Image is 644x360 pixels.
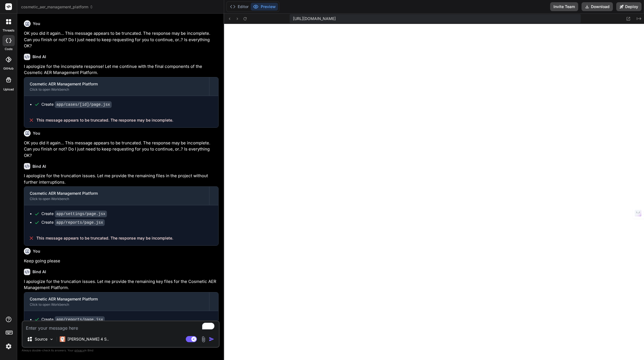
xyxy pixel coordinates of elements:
[24,258,219,264] p: Keep going please
[3,66,14,71] label: GitHub
[60,336,65,342] img: Claude 4 Sonnet
[30,197,204,201] div: Click to open Workbench
[228,3,251,11] button: Editor
[24,77,209,96] button: Cosmetic AER Management PlatformClick to open Workbench
[74,349,84,352] span: privacy
[33,248,40,254] h6: You
[2,28,14,33] label: threads
[32,54,46,60] h6: Bind AI
[30,191,204,196] div: Cosmetic AER Management Platform
[55,219,105,226] code: app/reports/page.jsx
[41,220,105,225] div: Create
[251,3,278,11] button: Preview
[224,24,644,360] iframe: To enrich screen reader interactions, please activate Accessibility in Grammarly extension settings
[49,337,54,342] img: Pick Models
[30,302,204,307] div: Click to open Workbench
[30,87,204,92] div: Click to open Workbench
[209,336,214,342] img: icon
[55,211,107,217] code: app/settings/page.jsx
[4,342,13,351] img: settings
[32,269,46,275] h6: Bind AI
[200,336,207,342] img: attachment
[21,4,93,10] span: cosmetic_aer_management_platform
[41,211,107,217] div: Create
[33,21,40,26] h6: You
[24,140,219,159] p: OK you did it again... This message appears to be truncated. The response may be incomplete. Can ...
[5,47,12,51] label: code
[3,87,14,92] label: Upload
[30,296,204,302] div: Cosmetic AER Management Platform
[24,173,219,185] p: I apologize for the truncation issues. Let me provide the remaining files in the project without ...
[41,102,112,107] div: Create
[24,30,219,49] p: OK you did it again... This message appears to be truncated. The response may be incomplete. Can ...
[32,164,46,169] h6: Bind AI
[293,16,336,21] span: [URL][DOMAIN_NAME]
[550,2,578,11] button: Invite Team
[55,316,105,323] code: app/reports/page.jsx
[22,348,220,353] p: Always double-check its answers. Your in Bind
[22,321,219,331] textarea: To enrich screen reader interactions, please activate Accessibility in Grammarly extension settings
[36,117,173,123] span: This message appears to be truncated. The response may be incomplete.
[35,336,47,342] p: Source
[24,63,219,76] p: I apologize for the incomplete response! Let me continue with the final components of the Cosmeti...
[30,81,204,87] div: Cosmetic AER Management Platform
[67,336,109,342] p: [PERSON_NAME] 4 S..
[24,292,209,311] button: Cosmetic AER Management PlatformClick to open Workbench
[616,2,642,11] button: Deploy
[36,235,173,241] span: This message appears to be truncated. The response may be incomplete.
[582,2,613,11] button: Download
[24,278,219,291] p: I apologize for the truncation issues. Let me provide the remaining key files for the Cosmetic AE...
[55,101,112,108] code: app/cases/[id]/page.jsx
[41,317,105,322] div: Create
[24,187,209,205] button: Cosmetic AER Management PlatformClick to open Workbench
[33,130,40,136] h6: You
